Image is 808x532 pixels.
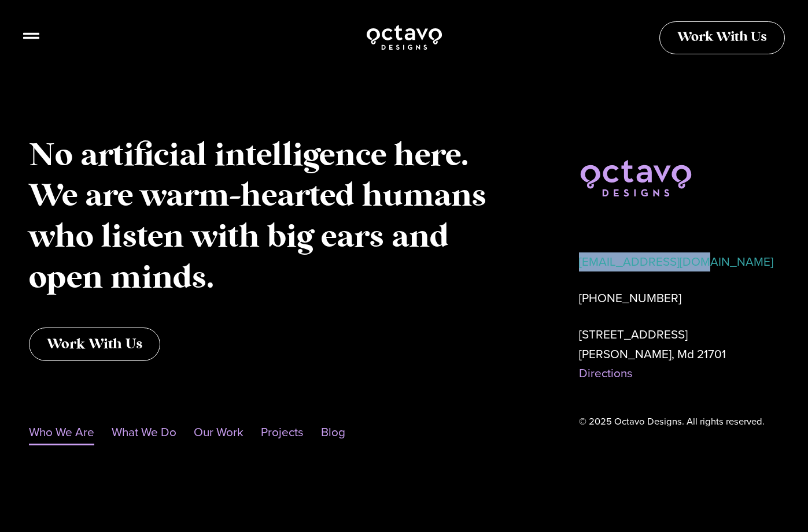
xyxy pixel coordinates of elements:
[366,23,443,51] img: Octavo Designs Logo in White
[29,328,160,361] a: Work With Us
[579,412,779,431] div: © 2025 Octavo Designs. All rights reserved.
[29,136,510,299] p: No artificial intelligence here. We are warm-hearted humans who listen with big ears and open minds.
[321,419,345,445] a: Blog
[579,325,779,383] p: [STREET_ADDRESS] [PERSON_NAME], Md 21701
[261,419,304,445] a: Projects
[112,419,176,445] a: What We Do
[579,364,633,382] a: Directions
[47,337,142,351] span: Work With Us
[194,419,243,445] a: Our Work
[677,31,767,44] span: Work With Us
[29,419,510,445] nav: Menu
[659,21,785,54] a: Work With Us
[579,253,773,270] a: [EMAIL_ADDRESS][DOMAIN_NAME]
[579,289,779,308] p: [PHONE_NUMBER]
[29,419,94,445] a: Who We Are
